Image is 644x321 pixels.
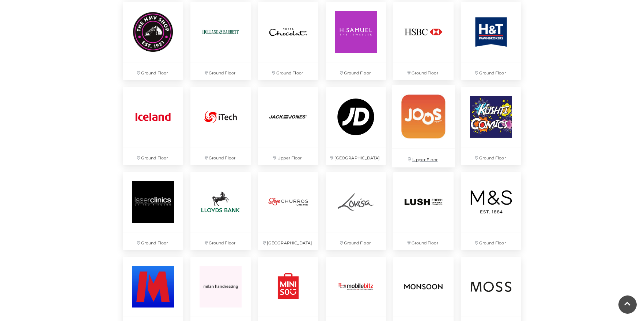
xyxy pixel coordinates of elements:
[187,83,254,169] a: Ground Floor
[190,232,251,250] p: Ground Floor
[190,147,251,165] p: Ground Floor
[187,168,254,254] a: Ground Floor
[190,62,251,80] p: Ground Floor
[392,148,455,167] p: Upper Floor
[322,168,390,254] a: Ground Floor
[393,232,454,250] p: Ground Floor
[326,147,386,165] p: [GEOGRAPHIC_DATA]
[123,62,183,80] p: Ground Floor
[393,62,454,80] p: Ground Floor
[461,62,521,80] p: Ground Floor
[388,81,459,171] a: Upper Floor
[326,232,386,250] p: Ground Floor
[457,83,525,169] a: Ground Floor
[326,62,386,80] p: Ground Floor
[457,168,525,254] a: Ground Floor
[322,83,390,169] a: [GEOGRAPHIC_DATA]
[123,147,183,165] p: Ground Floor
[461,232,521,250] p: Ground Floor
[123,172,183,232] img: Laser Clinic
[461,147,521,165] p: Ground Floor
[258,147,318,165] p: Upper Floor
[258,62,318,80] p: Ground Floor
[258,232,318,250] p: [GEOGRAPHIC_DATA]
[254,83,322,169] a: Upper Floor
[119,83,187,169] a: Ground Floor
[254,168,322,254] a: [GEOGRAPHIC_DATA]
[390,168,457,254] a: Ground Floor
[119,168,187,254] a: Laser Clinic Ground Floor
[123,232,183,250] p: Ground Floor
